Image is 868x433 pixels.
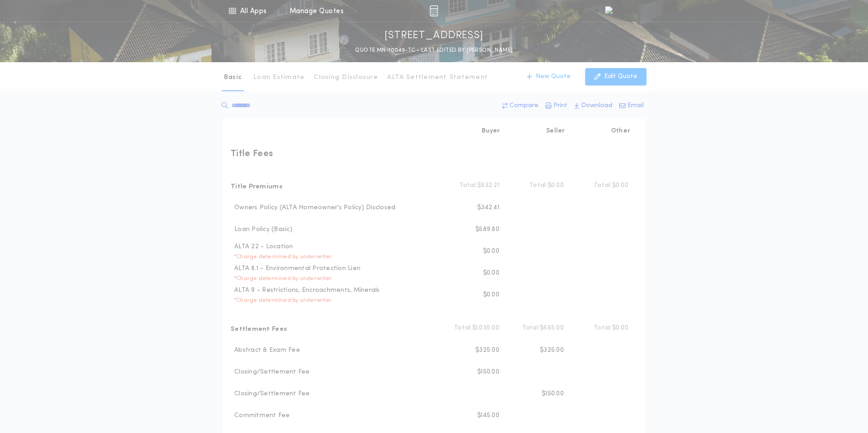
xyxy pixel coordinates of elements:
[509,101,538,110] p: Compare
[472,324,499,333] span: $1,035.00
[529,181,547,190] b: Total:
[231,225,292,234] p: Loan Policy (Basic)
[231,321,287,335] p: Settlement Fees
[231,368,310,377] p: Closing/Settlement Fee
[605,6,636,15] img: vs-icon
[231,146,273,160] p: Title Fees
[546,127,565,136] p: Seller
[581,101,612,110] p: Download
[483,290,499,300] p: $0.00
[585,68,646,85] button: Edit Quote
[477,181,499,190] span: $932.21
[522,324,540,333] b: Total:
[553,101,567,110] p: Print
[454,324,472,333] b: Total:
[231,297,332,304] p: * Charge determined by underwriter
[231,203,395,212] p: Owners Policy (ALTA Homeowner's Policy) Disclosed
[475,346,499,355] p: $325.00
[612,324,628,333] span: $0.00
[540,346,564,355] p: $325.00
[477,203,499,212] p: $342.41
[477,411,499,420] p: $145.00
[387,73,488,82] p: ALTA Settlement Statement
[540,324,564,333] span: $665.00
[483,247,499,256] p: $0.00
[475,225,499,234] p: $589.80
[611,127,630,136] p: Other
[483,269,499,278] p: $0.00
[314,73,378,82] p: Closing Disclosure
[231,411,290,420] p: Commitment Fee
[253,73,305,82] p: Loan Estimate
[594,181,612,190] b: Total:
[542,98,570,114] button: Print
[231,242,293,251] p: ALTA 22 - Location
[542,389,564,399] p: $150.00
[231,275,332,282] p: * Charge determined by underwriter
[231,389,310,399] p: Closing/Settlement Fee
[231,346,300,355] p: Abstract & Exam Fee
[604,72,637,81] p: Edit Quote
[594,324,612,333] b: Total:
[231,264,360,273] p: ALTA 8.1 - Environmental Protection Lien
[459,181,478,190] b: Total:
[627,101,644,110] p: Email
[385,29,483,43] p: [STREET_ADDRESS]
[547,181,564,190] span: $0.00
[477,368,499,377] p: $150.00
[572,98,615,114] button: Download
[355,46,513,55] p: QUOTE MN-10049-TC - LAST EDITED BY [PERSON_NAME]
[429,5,438,16] img: img
[231,178,282,193] p: Title Premiums
[231,253,332,261] p: * Charge determined by underwriter
[518,68,580,85] button: New Quote
[224,73,242,82] p: Basic
[616,98,646,114] button: Email
[231,286,380,295] p: ALTA 9 - Restrictions, Encroachments, Minerals
[612,181,628,190] span: $0.00
[536,72,571,81] p: New Quote
[499,98,541,114] button: Compare
[482,127,500,136] p: Buyer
